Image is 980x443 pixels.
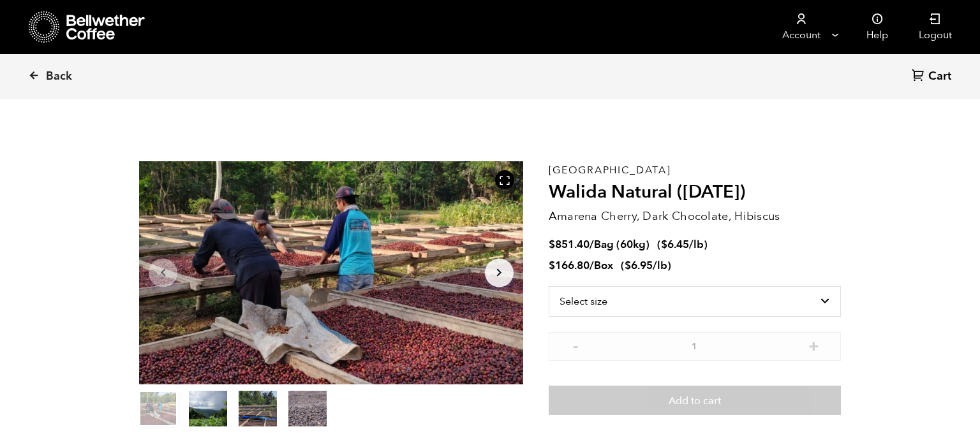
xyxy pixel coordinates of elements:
h2: Walida Natural ([DATE]) [549,182,841,203]
span: / [590,237,594,252]
span: $ [549,237,555,252]
bdi: 851.40 [549,237,590,252]
span: $ [661,237,667,252]
span: /lb [653,258,667,273]
button: - [568,338,584,351]
button: + [806,338,822,351]
span: /lb [689,237,704,252]
bdi: 166.80 [549,258,590,273]
p: Amarena Cherry, Dark Chocolate, Hibiscus [549,208,841,225]
bdi: 6.45 [661,237,689,252]
span: Cart [928,69,951,84]
span: Back [46,69,72,84]
bdi: 6.95 [625,258,653,273]
span: $ [625,258,631,273]
span: $ [549,258,555,273]
span: Box [594,258,613,273]
span: ( ) [657,237,708,252]
span: Bag (60kg) [594,237,650,252]
button: Add to cart [549,386,841,415]
span: ( ) [621,258,671,273]
span: / [590,258,594,273]
a: Cart [912,68,954,85]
